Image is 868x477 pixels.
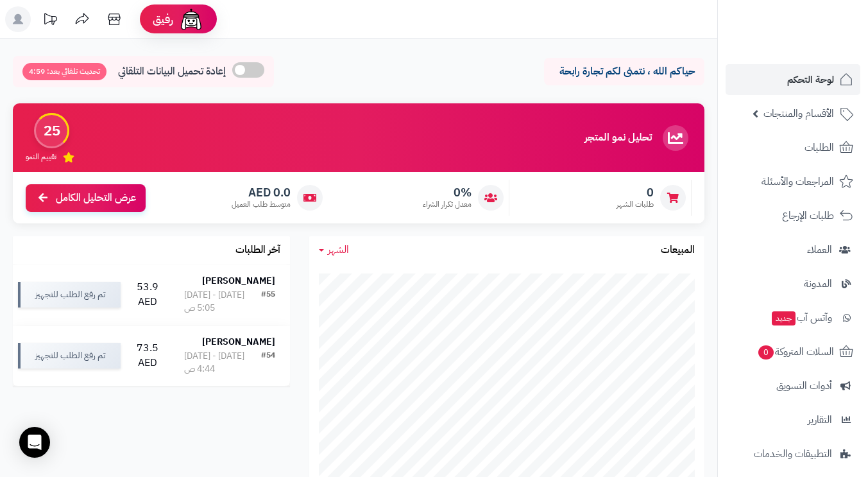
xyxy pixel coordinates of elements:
[178,6,204,32] img: ai-face.png
[184,289,261,315] div: [DATE] - [DATE] 5:05 ص
[661,245,695,256] h3: المبيعات
[772,311,796,325] span: جديد
[26,184,146,212] a: عرض التحليل الكامل
[319,243,349,257] a: الشهر
[763,105,834,123] span: الأقسام والمنتجات
[808,411,832,429] span: التقارير
[781,36,856,63] img: logo-2.png
[726,336,860,367] a: السلات المتروكة0
[19,427,50,458] div: Open Intercom Messenger
[770,309,832,327] span: وآتس آب
[153,12,173,27] span: رفيق
[261,289,275,315] div: #55
[726,268,860,299] a: المدونة
[26,152,56,162] span: تقييم النمو
[726,404,860,435] a: التقارير
[118,64,226,79] span: إعادة تحميل البيانات التلقائي
[423,199,472,210] span: معدل تكرار الشراء
[18,343,121,369] div: تم رفع الطلب للتجهيز
[126,265,169,325] td: 53.9 AED
[617,186,654,200] span: 0
[782,207,834,225] span: طلبات الإرجاع
[617,199,654,210] span: طلبات الشهر
[726,166,860,197] a: المراجعات والأسئلة
[726,234,860,265] a: العملاء
[584,132,652,144] h3: تحليل نمو المتجر
[758,345,774,360] span: 0
[762,173,834,191] span: المراجعات والأسئلة
[423,186,472,200] span: 0%
[232,186,291,200] span: 0.0 AED
[757,343,834,361] span: السلات المتروكة
[328,242,349,257] span: الشهر
[726,200,860,231] a: طلبات الإرجاع
[22,63,106,80] span: تحديث تلقائي بعد: 4:59
[34,6,66,35] a: تحديثات المنصة
[202,335,275,349] strong: [PERSON_NAME]
[726,438,860,469] a: التطبيقات والخدمات
[726,370,860,401] a: أدوات التسويق
[726,64,860,95] a: لوحة التحكم
[804,139,834,157] span: الطلبات
[56,191,136,205] span: عرض التحليل الكامل
[202,274,275,288] strong: [PERSON_NAME]
[184,350,261,376] div: [DATE] - [DATE] 4:44 ص
[261,350,275,376] div: #54
[787,71,834,89] span: لوحة التحكم
[726,302,860,333] a: وآتس آبجديد
[726,132,860,163] a: الطلبات
[554,64,695,79] p: حياكم الله ، نتمنى لكم تجارة رابحة
[804,275,832,293] span: المدونة
[754,445,832,463] span: التطبيقات والخدمات
[776,377,832,395] span: أدوات التسويق
[235,245,280,256] h3: آخر الطلبات
[232,199,291,210] span: متوسط طلب العميل
[18,282,121,308] div: تم رفع الطلب للتجهيز
[126,325,169,386] td: 73.5 AED
[807,241,832,259] span: العملاء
